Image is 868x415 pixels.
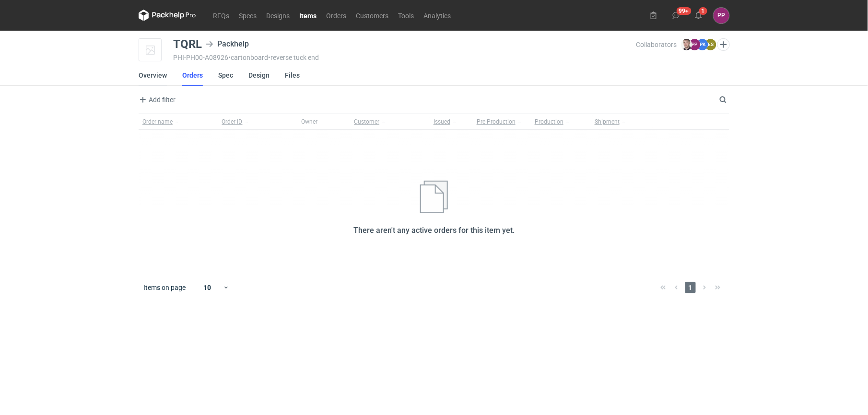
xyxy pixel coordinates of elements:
[689,39,701,50] figcaption: PP
[685,282,696,293] span: 1
[137,94,176,105] button: Add filter
[261,10,294,21] a: Designs
[393,10,419,21] a: Tools
[351,10,393,21] a: Customers
[173,38,202,50] div: TQRL
[285,65,300,86] a: Files
[248,65,270,86] a: Design
[218,65,233,86] a: Spec
[681,39,692,50] img: Maciej Sikora
[717,38,730,51] button: Edit collaborators
[705,39,716,50] figcaption: ES
[208,10,234,21] a: RFQs
[697,39,708,50] figcaption: PK
[143,283,186,292] span: Items on page
[669,8,684,23] button: 99+
[419,10,456,21] a: Analytics
[173,54,636,61] div: PHI-PH00-A08926
[268,54,319,61] span: • reverse tuck end
[182,65,203,86] a: Orders
[139,65,167,86] a: Overview
[234,10,261,21] a: Specs
[353,225,515,236] h2: There aren't any active orders for this item yet.
[636,41,677,48] span: Collaborators
[714,8,729,23] button: PP
[714,8,729,23] div: Paulina Pander
[228,54,268,61] span: • cartonboard
[321,10,351,21] a: Orders
[717,94,748,105] input: Search
[137,94,176,105] span: Add filter
[206,38,249,50] div: Packhelp
[691,8,706,23] button: 1
[139,10,196,21] svg: Packhelp Pro
[192,281,223,294] div: 10
[294,10,321,21] a: Items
